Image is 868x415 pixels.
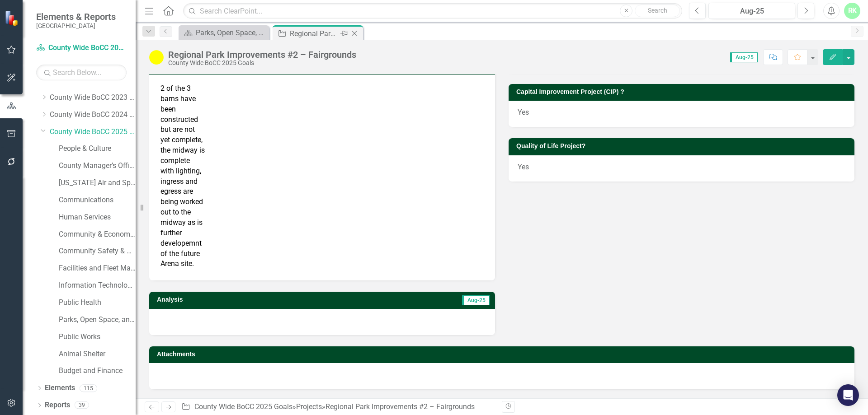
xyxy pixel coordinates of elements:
a: People & Culture [59,144,136,154]
a: Community Safety & Well-Being [59,246,136,256]
a: County Manager’s Office [59,161,136,171]
a: County Wide BoCC 2024 Goals [50,110,136,120]
button: Search [635,5,680,17]
span: Aug-25 [462,295,490,305]
span: Yes [518,163,529,171]
span: Yes [518,108,529,117]
div: Regional Park Improvements #2 – Fairgrounds [290,28,338,39]
input: Search Below... [36,65,127,80]
h3: Attachments [157,351,850,358]
a: Parks, Open Space, and Cultural Arts [181,27,267,38]
a: Parks, Open Space, and Cultural Arts [59,315,136,325]
button: Aug-25 [708,3,795,19]
a: Communications [59,195,136,205]
div: County Wide BoCC 2025 Goals [168,60,356,66]
input: Search ClearPoint... [183,3,682,19]
div: Parks, Open Space, and Cultural Arts [196,27,267,38]
a: Reports [45,400,70,410]
div: Regional Park Improvements #2 – Fairgrounds [168,50,356,60]
a: County Wide BoCC 2025 Goals [50,127,136,137]
div: 39 [75,401,89,409]
img: 10% to 50% [149,50,164,65]
div: Open Intercom Messenger [837,384,859,406]
td: 2 of the 3 barns have been constructed but are not yet complete, the midway is complete with ligh... [158,81,207,271]
a: Facilities and Fleet Management [59,263,136,274]
h3: Analysis [157,296,316,303]
div: Aug-25 [712,6,792,17]
a: County Wide BoCC 2025 Goals [36,43,127,53]
h3: Capital Improvement Project (CIP) ? [516,89,850,95]
a: Information Technology and Innovation [59,280,136,291]
a: [US_STATE] Air and Space Port [59,178,136,188]
a: Budget and Finance [59,366,136,376]
div: 115 [80,384,97,392]
a: Community & Economic Development [59,229,136,240]
a: County Wide BoCC 2025 Goals [194,402,292,411]
a: Public Works [59,332,136,342]
a: Animal Shelter [59,349,136,359]
div: » » [181,402,495,412]
span: Search [648,7,667,14]
a: Elements [45,383,75,393]
h3: Quality of Life Project? [516,143,850,149]
a: Human Services [59,212,136,223]
img: ClearPoint Strategy [5,10,20,26]
button: RK [844,3,860,19]
a: Projects [296,402,322,411]
a: Public Health [59,298,136,308]
span: Elements & Reports [36,11,116,22]
small: [GEOGRAPHIC_DATA] [36,22,116,29]
span: Aug-25 [730,52,758,62]
div: Regional Park Improvements #2 – Fairgrounds [325,402,475,411]
a: County Wide BoCC 2023 Goals [50,93,136,103]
